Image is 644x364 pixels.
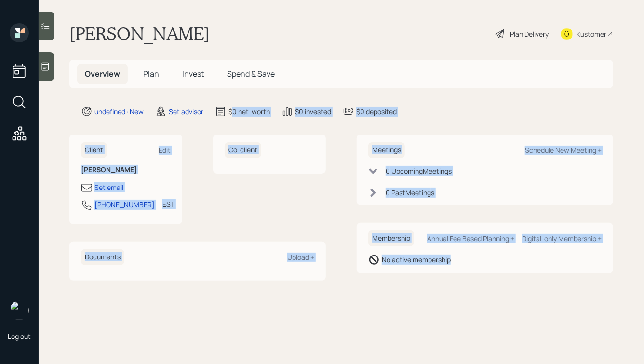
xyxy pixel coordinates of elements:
[85,68,120,79] span: Overview
[225,142,261,158] h6: Co-client
[228,107,270,117] div: $0 net-worth
[182,68,204,79] span: Invest
[427,234,514,243] div: Annual Fee Based Planning +
[81,142,107,158] h6: Client
[143,68,159,79] span: Plan
[81,249,124,265] h6: Documents
[287,253,314,262] div: Upload +
[525,146,602,155] div: Schedule New Meeting +
[227,68,275,79] span: Spend & Save
[386,166,452,176] div: 0 Upcoming Meeting s
[577,29,606,39] div: Kustomer
[69,23,210,44] h1: [PERSON_NAME]
[94,107,144,117] div: undefined · New
[169,107,203,117] div: Set advisor
[356,107,397,117] div: $0 deposited
[295,107,331,117] div: $0 invested
[81,166,171,174] h6: [PERSON_NAME]
[94,200,155,210] div: [PHONE_NUMBER]
[8,332,31,341] div: Log out
[510,29,549,39] div: Plan Delivery
[386,188,434,198] div: 0 Past Meeting s
[368,142,405,158] h6: Meetings
[10,301,29,320] img: hunter_neumayer.jpg
[159,146,171,155] div: Edit
[162,199,174,209] div: EST
[368,230,414,246] h6: Membership
[382,255,451,265] div: No active membership
[94,182,123,192] div: Set email
[522,234,602,243] div: Digital-only Membership +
